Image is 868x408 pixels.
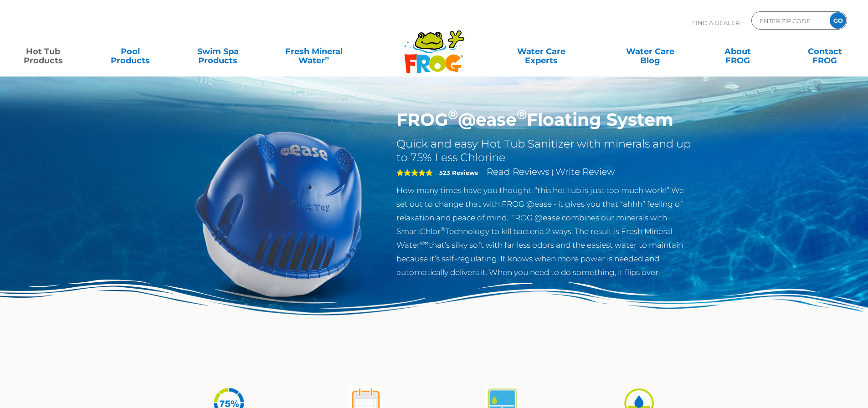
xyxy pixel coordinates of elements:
a: Water CareExperts [486,42,596,61]
img: Frog Products Logo [399,18,469,74]
h2: Quick and easy Hot Tub Sanitizer with minerals and up to 75% Less Chlorine [396,137,694,164]
p: How many times have you thought, “this hot tub is just too much work!” We set out to change that ... [396,184,694,279]
input: GO [830,12,846,29]
h1: FROG @ease Floating System [396,109,694,130]
a: Write Review [555,166,615,177]
strong: 523 Reviews [439,169,478,176]
a: Water CareBlog [616,42,684,61]
sup: ∞ [325,54,329,61]
a: ContactFROG [791,42,859,61]
sup: ® [448,107,458,122]
sup: ® [441,226,445,233]
span: 5 [396,169,433,176]
a: Fresh MineralWater∞ [271,42,356,61]
a: PoolProducts [97,42,164,61]
a: Read Reviews [487,166,550,177]
a: Swim SpaProducts [184,42,252,61]
a: Hot TubProducts [9,42,77,61]
sup: ® [517,107,527,122]
p: Find A Dealer [692,11,740,34]
a: AboutFROG [704,42,771,61]
img: hot-tub-product-atease-system.png [175,109,383,318]
span: | [551,168,554,177]
sup: ®∞ [420,240,429,246]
